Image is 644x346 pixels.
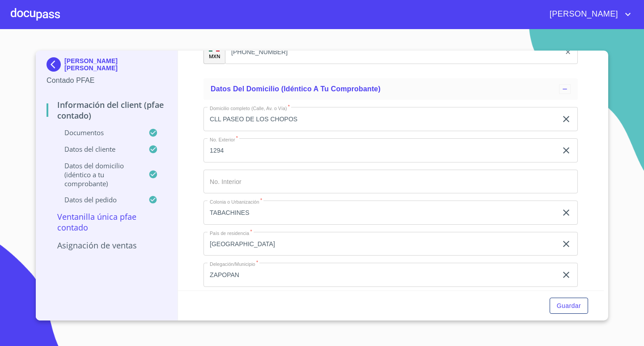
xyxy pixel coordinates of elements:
p: [PERSON_NAME] [PERSON_NAME] [64,57,167,72]
p: Datos del cliente [47,145,148,154]
button: clear input [561,145,572,156]
p: Ventanilla única PFAE contado [47,211,167,233]
div: [PERSON_NAME] [PERSON_NAME] [47,57,167,75]
button: clear input [561,114,572,124]
p: Asignación de Ventas [47,240,167,251]
p: MXN [209,53,220,60]
button: Guardar [550,298,588,314]
span: Datos del domicilio (idéntico a tu comprobante) [211,85,381,93]
button: account of current user [543,7,633,21]
p: Información del Client (PFAE contado) [47,99,167,121]
button: clear input [564,48,572,56]
span: Guardar [557,300,581,312]
p: Documentos [47,128,148,137]
img: Docupass spot blue [47,57,64,72]
p: Datos del pedido [47,195,148,204]
button: clear input [561,269,572,280]
div: Datos del domicilio (idéntico a tu comprobante) [203,78,578,100]
span: [PERSON_NAME] [543,7,623,21]
p: Contado PFAE [47,75,167,86]
p: Datos del domicilio (idéntico a tu comprobante) [47,161,148,188]
button: clear input [561,239,572,249]
button: clear input [561,207,572,218]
